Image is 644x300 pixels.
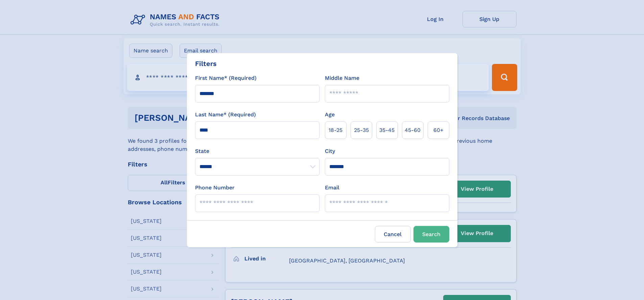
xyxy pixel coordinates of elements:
span: 35‑45 [379,126,395,134]
label: Phone Number [195,184,235,192]
label: Cancel [375,226,411,243]
div: Filters [195,59,217,69]
label: City [325,147,335,155]
label: First Name* (Required) [195,74,257,82]
label: Email [325,184,339,192]
button: Search [413,226,449,243]
span: 25‑35 [354,126,369,134]
label: Middle Name [325,74,359,82]
span: 45‑60 [405,126,421,134]
span: 60+ [433,126,444,134]
label: Age [325,111,335,119]
span: 18‑25 [329,126,342,134]
label: Last Name* (Required) [195,111,256,119]
label: State [195,147,319,155]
